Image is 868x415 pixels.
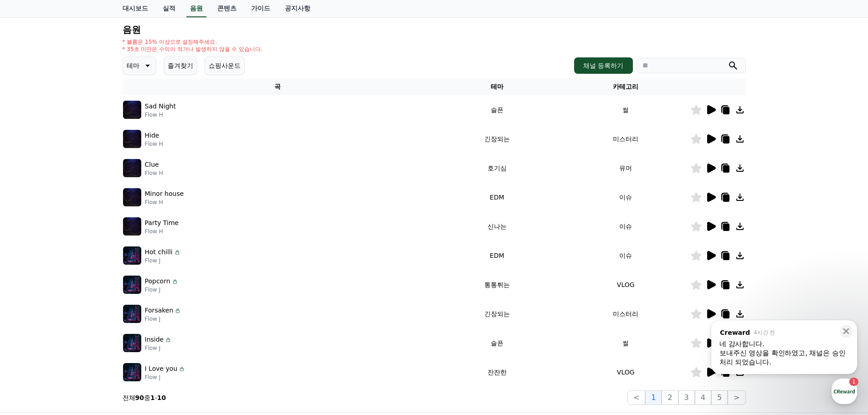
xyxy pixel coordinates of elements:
[145,335,164,344] p: Inside
[205,56,245,75] button: 쇼핑사운드
[561,328,690,358] td: 썰
[145,189,184,199] p: Minor house
[561,124,690,154] td: 미스터리
[432,358,561,387] td: 잔잔한
[150,394,155,401] strong: 1
[561,358,690,387] td: VLOG
[678,390,695,405] button: 3
[432,95,561,124] td: 슬픈
[145,160,159,169] p: Clue
[561,78,690,95] th: 카테고리
[123,217,141,236] img: music
[145,131,159,140] p: Hide
[728,390,745,405] button: >
[561,183,690,212] td: 이슈
[157,394,166,401] strong: 10
[123,130,141,148] img: music
[432,328,561,358] td: 슬픈
[141,302,152,310] span: 설정
[561,212,690,241] td: 이슈
[145,218,179,228] p: Party Time
[432,124,561,154] td: 긴장되는
[123,159,141,177] img: music
[127,59,139,72] p: 테마
[662,390,678,405] button: 2
[145,257,181,264] p: Flow J
[123,101,141,119] img: music
[164,56,197,75] button: 즐겨찾기
[432,183,561,212] td: EDM
[561,241,690,270] td: 이슈
[135,394,144,401] strong: 90
[123,78,433,95] th: 곡
[123,363,141,381] img: music
[123,246,141,265] img: music
[123,393,166,402] p: 전체 중 -
[145,169,163,177] p: Flow H
[60,289,118,312] a: 1대화
[123,46,263,53] p: * 35초 미만은 수익이 적거나 발생하지 않을 수 있습니다.
[432,154,561,183] td: 호기심
[145,374,186,381] p: Flow J
[92,288,96,296] span: 1
[123,56,156,75] button: 테마
[123,38,263,46] p: * 볼륨은 15% 이상으로 설정해주세요.
[561,270,690,299] td: VLOG
[145,364,178,374] p: I Love you
[561,154,690,183] td: 유머
[83,303,94,310] span: 대화
[145,111,176,118] p: Flow H
[561,299,690,328] td: 미스터리
[3,289,60,312] a: 홈
[711,390,728,405] button: 5
[145,286,179,293] p: Flow J
[123,305,141,323] img: music
[432,299,561,328] td: 긴장되는
[123,188,141,206] img: music
[145,306,174,315] p: Forsaken
[123,276,141,294] img: music
[627,390,645,405] button: <
[432,212,561,241] td: 신나는
[123,334,141,352] img: music
[645,390,662,405] button: 1
[145,102,176,111] p: Sad Night
[118,289,175,312] a: 설정
[432,241,561,270] td: EDM
[145,228,179,235] p: Flow H
[29,302,34,310] span: 홈
[145,199,184,206] p: Flow H
[145,140,163,148] p: Flow H
[123,25,746,35] h4: 음원
[695,390,711,405] button: 4
[145,344,172,352] p: Flow J
[574,57,632,74] button: 채널 등록하기
[432,78,561,95] th: 테마
[432,270,561,299] td: 통통튀는
[145,315,182,323] p: Flow J
[145,247,173,257] p: Hot chilli
[561,95,690,124] td: 썰
[145,277,170,286] p: Popcorn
